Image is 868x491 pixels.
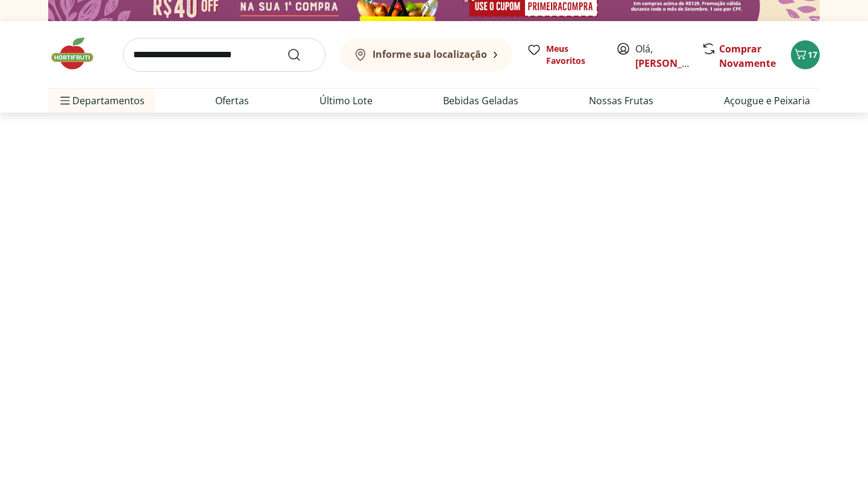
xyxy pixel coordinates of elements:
img: Hortifruti [48,36,108,72]
a: Açougue e Peixaria [724,93,810,108]
a: Meus Favoritos [527,43,602,67]
a: Nossas Frutas [589,93,653,108]
span: Olá, [635,42,689,70]
button: Menu [58,86,72,115]
a: [PERSON_NAME] [635,57,714,70]
span: 17 [808,49,817,60]
a: Bebidas Geladas [443,93,518,108]
button: Informe sua localização [340,38,512,72]
a: Último Lote [319,93,373,108]
span: Departamentos [58,86,145,115]
a: Ofertas [215,93,249,108]
button: Submit Search [287,48,316,62]
span: Meus Favoritos [546,43,602,67]
input: search [123,38,325,72]
button: Carrinho [791,40,820,69]
b: Informe sua localização [373,48,487,61]
a: Comprar Novamente [719,42,776,70]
